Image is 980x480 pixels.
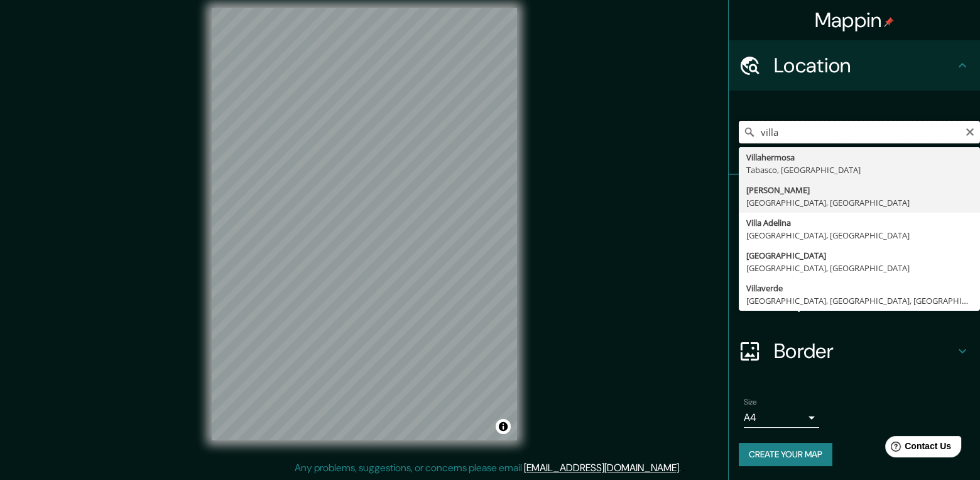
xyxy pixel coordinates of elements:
img: pin-icon.png [884,17,894,27]
div: [GEOGRAPHIC_DATA], [GEOGRAPHIC_DATA] [746,196,972,209]
div: Pins [729,175,980,225]
label: Size [744,397,757,408]
a: [EMAIL_ADDRESS][DOMAIN_NAME] [524,461,679,474]
div: [PERSON_NAME] [746,184,972,196]
p: Any problems, suggestions, or concerns please email . [295,460,681,476]
div: [GEOGRAPHIC_DATA], [GEOGRAPHIC_DATA] [746,229,972,242]
iframe: Help widget launcher [868,431,966,466]
div: Tabasco, [GEOGRAPHIC_DATA] [746,164,972,176]
div: . [681,460,683,476]
div: [GEOGRAPHIC_DATA] [746,249,972,262]
div: [GEOGRAPHIC_DATA], [GEOGRAPHIC_DATA] [746,262,972,274]
button: Clear [965,125,975,137]
div: [GEOGRAPHIC_DATA], [GEOGRAPHIC_DATA], [GEOGRAPHIC_DATA] [746,294,972,307]
div: . [683,460,685,476]
div: Villahermosa [746,151,972,164]
h4: Border [774,338,955,364]
h4: Layout [774,288,955,313]
canvas: Map [212,8,517,440]
div: Style [729,225,980,276]
div: Layout [729,276,980,326]
div: A4 [744,408,819,428]
div: Villa Adelina [746,216,972,229]
button: Toggle attribution [496,419,511,434]
div: Location [729,40,980,91]
input: Pick your city or area [739,121,980,143]
h4: Mappin [815,8,895,33]
button: Create your map [739,443,832,466]
h4: Location [774,53,955,78]
div: Villaverde [746,282,972,294]
div: Border [729,326,980,376]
